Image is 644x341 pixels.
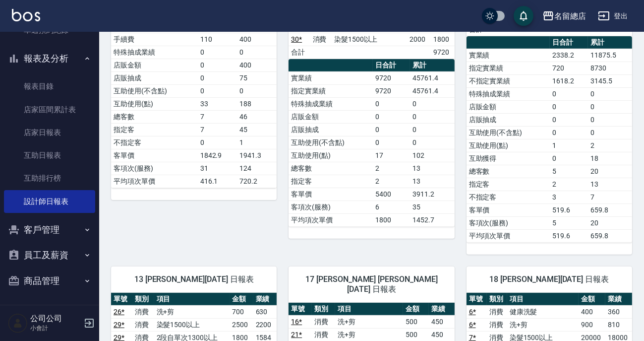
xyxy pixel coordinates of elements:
td: 2 [373,175,410,188]
h5: 公司公司 [30,314,81,324]
td: 洗+剪 [507,318,579,331]
td: 720.2 [237,175,277,188]
td: 0 [198,46,237,59]
td: 35 [410,201,454,213]
td: 指定客 [467,178,550,191]
td: 45761.4 [410,84,454,97]
td: 3 [550,191,588,204]
img: Person [8,313,28,333]
td: 13 [588,178,632,191]
td: 2 [550,178,588,191]
td: 不指定客 [111,136,198,149]
td: 互助使用(不含點) [467,126,550,139]
td: 互助使用(點) [111,97,198,110]
td: 7 [198,110,237,123]
td: 110 [198,33,237,46]
td: 0 [237,46,277,59]
td: 消費 [487,318,507,331]
td: 合計 [289,46,310,59]
td: 店販金額 [111,59,198,71]
td: 0 [588,100,632,113]
span: 17 [PERSON_NAME] [PERSON_NAME][DATE] 日報表 [300,274,442,294]
td: 8730 [588,62,632,74]
td: 1452.7 [410,213,454,226]
td: 810 [605,318,632,331]
td: 客單價 [289,188,373,201]
td: 客單價 [467,204,550,216]
p: 小會計 [30,324,81,333]
td: 1800 [373,213,410,226]
td: 1618.2 [550,74,588,87]
td: 630 [253,305,277,318]
td: 0 [198,59,237,71]
td: 700 [230,305,253,318]
td: 消費 [312,328,335,341]
td: 實業績 [467,49,550,62]
td: 900 [579,318,605,331]
td: 0 [410,136,454,149]
td: 指定客 [289,175,373,188]
button: 員工及薪資 [4,242,95,268]
td: 店販金額 [467,100,550,113]
a: 店家區間累計表 [4,98,95,121]
td: 3911.2 [410,188,454,201]
td: 洗+剪 [335,315,404,328]
td: 400 [579,305,605,318]
th: 業績 [253,293,277,306]
td: 0 [373,97,410,110]
button: 報表及分析 [4,46,95,71]
td: 店販抽成 [289,123,373,136]
td: 17 [373,149,410,162]
td: 46 [237,110,277,123]
th: 單號 [111,293,132,306]
td: 450 [429,328,455,341]
th: 項目 [507,293,579,306]
td: 400 [237,59,277,71]
span: 18 [PERSON_NAME][DATE] 日報表 [478,274,620,284]
td: 720 [550,62,588,74]
td: 特殊抽成業績 [467,87,550,100]
td: 指定實業績 [289,84,373,97]
button: 客戶管理 [4,217,95,243]
td: 500 [403,328,429,341]
th: 項目 [154,293,230,306]
td: 1941.3 [237,149,277,162]
td: 消費 [132,318,154,331]
div: 名留總店 [554,10,586,22]
td: 416.1 [198,175,237,188]
td: 消費 [310,33,332,46]
td: 店販抽成 [467,113,550,126]
th: 金額 [579,293,605,306]
td: 31 [198,162,237,175]
td: 互助使用(不含點) [289,136,373,149]
td: 0 [550,126,588,139]
td: 客單價 [111,149,198,162]
td: 519.6 [550,204,588,216]
td: 0 [550,100,588,113]
td: 實業績 [289,71,373,84]
td: 不指定客 [467,191,550,204]
button: 名留總店 [538,6,590,26]
th: 累計 [588,36,632,49]
a: 設計師日報表 [4,190,95,213]
td: 消費 [487,305,507,318]
td: 0 [550,113,588,126]
a: 互助日報表 [4,144,95,167]
td: 0 [198,84,237,97]
td: 9720 [373,84,410,97]
td: 染髮1500以上 [332,33,407,46]
td: 2 [373,162,410,175]
td: 9720 [431,46,455,59]
th: 類別 [132,293,154,306]
td: 0 [550,152,588,165]
th: 日合計 [373,59,410,72]
td: 33 [198,97,237,110]
td: 0 [237,84,277,97]
button: save [514,6,533,26]
td: 指定實業績 [467,62,550,74]
td: 0 [550,87,588,100]
td: 0 [198,136,237,149]
td: 2 [588,139,632,152]
td: 11875.5 [588,49,632,62]
th: 類別 [487,293,507,306]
